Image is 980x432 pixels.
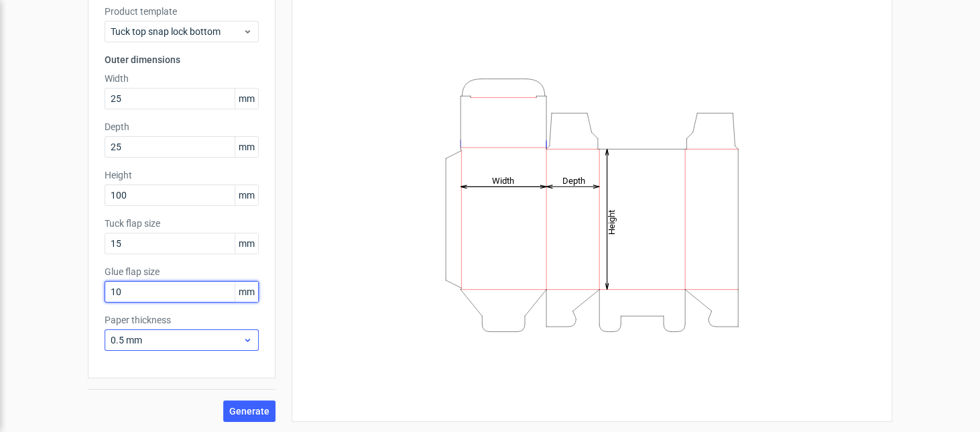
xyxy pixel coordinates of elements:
span: Tuck top snap lock bottom [111,25,243,38]
label: Height [105,168,259,182]
span: mm [235,233,258,254]
span: mm [235,89,258,109]
button: Generate [223,400,275,422]
h3: Outer dimensions [105,53,259,66]
label: Depth [105,120,259,133]
label: Width [105,72,259,85]
tspan: Width [492,175,514,185]
label: Tuck flap size [105,217,259,230]
span: 0.5 mm [111,333,243,347]
span: Generate [229,407,269,416]
span: mm [235,185,258,205]
label: Glue flap size [105,265,259,278]
label: Paper thickness [105,313,259,327]
tspan: Depth [562,175,585,185]
span: mm [235,137,258,157]
span: mm [235,282,258,302]
label: Product template [105,5,259,18]
tspan: Height [607,209,617,234]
